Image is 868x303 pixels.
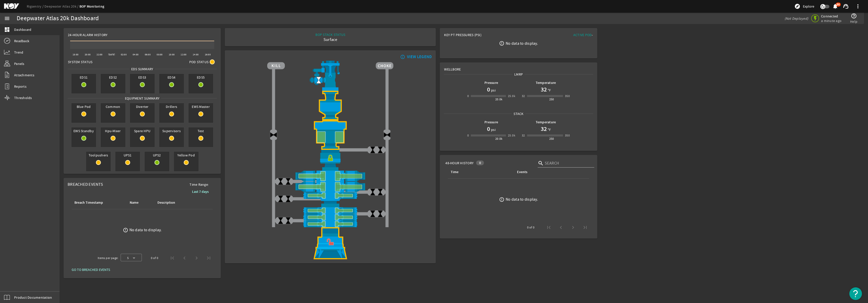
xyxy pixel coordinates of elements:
span: °F [547,88,551,93]
span: Toolpushers [86,152,111,159]
h1: 32 [541,125,547,133]
div: 0 [476,160,484,165]
a: Deepwater Atlas 20k [44,4,79,9]
span: psi [490,127,496,132]
div: Events [517,169,527,175]
div: 32 [522,133,525,138]
a: Rigsentry [27,4,44,9]
span: Attachments [14,73,34,78]
img: UpperAnnularOpen.png [267,120,393,150]
mat-icon: menu [4,15,10,21]
div: Time [450,169,510,175]
div: Deepwater Atlas 20k Dashboard [17,16,99,21]
span: EDS1 [71,74,96,81]
span: Panels [14,61,24,66]
div: 350 [565,94,570,99]
mat-icon: help_outline [851,13,857,19]
div: Key PT Pressures (PSI) [444,32,519,39]
span: Diverter [130,103,155,110]
img: ValveClose.png [376,210,384,218]
mat-icon: error_outline [499,197,504,202]
mat-icon: error_outline [499,41,504,46]
div: Surface [315,37,345,42]
h1: 0 [487,125,490,133]
text: 20:00 [85,53,91,56]
b: Last 7 days [192,189,209,194]
span: Drillers [159,103,184,110]
span: Connected [821,14,843,18]
div: VIEW LEGEND [407,54,432,59]
span: °F [547,127,551,132]
span: Equipment Summary [123,96,161,101]
text: 16:00 [205,53,211,56]
div: Description [157,200,175,205]
mat-icon: dashboard [4,27,10,33]
span: Product Documentation [14,295,52,300]
text: 04:00 [133,53,139,56]
div: BOP STACK STATUS [315,32,345,37]
span: Trend [14,50,23,55]
img: ValveClose.png [369,210,376,218]
img: ValveClose.png [284,195,292,203]
span: Common [101,103,125,110]
img: FlexJoint_Fault.png [267,91,393,120]
img: PipeRamOpen.png [267,192,393,199]
span: Explore [803,4,814,9]
text: 22:00 [97,53,102,56]
img: ValveClose.png [277,217,284,224]
img: ValveClose.png [277,178,284,185]
div: 250 [549,136,554,141]
img: Valve2Close.png [270,131,277,138]
div: Breach Timestamp [74,200,103,205]
img: PipeRamOpen.png [267,207,393,214]
span: EDS2 [101,74,125,81]
span: LMRP [512,72,525,77]
div: 0 of 0 [527,225,534,230]
span: EDS4 [159,74,184,81]
span: Thresholds [14,95,32,100]
b: Pressure [484,120,498,125]
span: Reports [14,84,26,89]
span: 48-Hour History [445,160,474,166]
img: BopBodyShearBottom.png [267,199,393,207]
b: Temperature [536,120,556,125]
mat-icon: error_outline [123,227,128,233]
div: Time [451,169,458,175]
text: 14:00 [193,53,199,56]
text: [DATE] [108,53,115,56]
span: Dashboard [14,27,31,32]
span: System Status [68,59,92,64]
input: Search [545,160,590,166]
mat-icon: support_agent [843,3,849,9]
button: GO TO BREACHED EVENTS [68,265,114,274]
div: (Not Deployed) [782,16,810,21]
img: PipeRamOpen.png [267,221,393,227]
text: 08:00 [157,53,162,56]
h1: 32 [541,85,547,94]
div: No data to display. [129,227,162,232]
span: Test [188,127,213,134]
button: Open Resource Center [849,287,862,300]
span: - [592,33,593,37]
div: Wellbore [440,63,597,72]
button: more_vert [852,0,864,12]
div: 25.0k [508,133,515,138]
span: Stack [512,111,525,116]
img: ValveClose.png [369,146,376,154]
span: psi [490,88,496,93]
div: Breach Timestamp [74,200,123,205]
span: GO TO BREACHED EVENTS [72,267,110,272]
button: Explore [792,2,816,10]
span: Time Range: [185,182,213,187]
img: RiserAdapter.png [267,61,393,91]
div: Events [516,169,585,175]
div: 0 of 0 [151,255,158,261]
span: Spare HPU [130,127,155,134]
img: WellheadConnectorUnlock.png [267,227,393,259]
img: PipeRamOpen.png [267,214,393,221]
img: ValveClose.png [369,188,376,196]
h1: 0 [487,85,490,94]
span: Hpu-Mixer [101,127,125,134]
text: 18:00 [73,53,78,56]
span: Help [850,19,857,24]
